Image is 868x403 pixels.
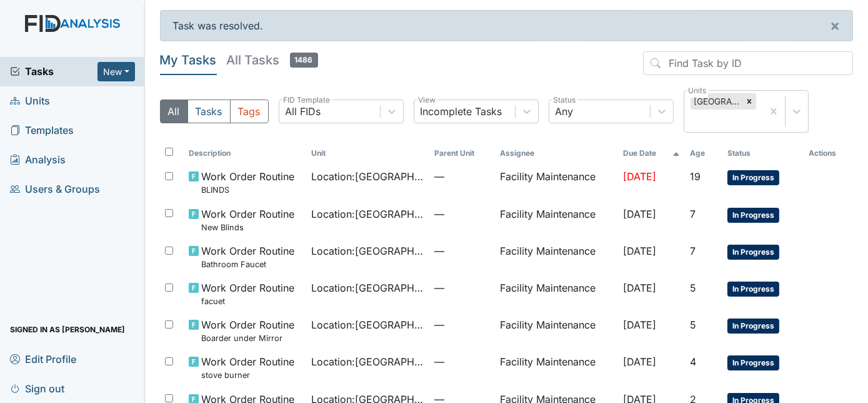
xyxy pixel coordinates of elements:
span: Work Order Routine BLINDS [201,169,294,196]
th: Toggle SortBy [618,143,684,164]
span: [DATE] [623,170,656,183]
span: 19 [690,170,701,183]
th: Toggle SortBy [429,143,495,164]
span: [DATE] [623,355,656,368]
span: [DATE] [623,245,656,257]
span: [DATE] [623,282,656,294]
small: Boarder under Mirror [201,332,294,344]
span: 5 [690,282,696,294]
button: Tasks [187,99,231,123]
span: Location : [GEOGRAPHIC_DATA] [312,207,425,222]
span: — [434,169,490,184]
button: All [160,99,188,123]
button: New [97,62,135,81]
span: In Progress [727,208,779,223]
span: Signed in as [PERSON_NAME] [10,320,125,339]
h5: All Tasks [227,51,318,69]
input: Find Task by ID [643,51,853,75]
span: Users & Groups [10,180,100,199]
button: Tags [230,99,269,123]
td: Facility Maintenance [495,349,618,386]
span: [DATE] [623,208,656,220]
span: In Progress [727,170,779,185]
span: Analysis [10,150,66,170]
th: Assignee [495,143,618,164]
small: New Blinds [201,222,294,233]
span: Location : [GEOGRAPHIC_DATA] [312,169,425,184]
span: — [434,354,490,369]
div: Any [556,104,574,119]
button: × [817,11,852,41]
small: Bathroom Faucet [201,258,294,270]
td: Facility Maintenance [495,201,618,238]
th: Actions [804,143,853,164]
th: Toggle SortBy [685,143,722,164]
span: Work Order Routine facuet [201,280,294,307]
small: BLINDS [201,184,294,196]
td: Facility Maintenance [495,164,618,201]
span: In Progress [727,319,779,334]
div: [GEOGRAPHIC_DATA] [691,93,742,110]
input: Toggle All Rows Selected [165,148,173,156]
small: stove burner [201,369,294,381]
span: — [434,280,490,295]
h5: My Tasks [160,51,217,69]
small: facuet [201,295,294,307]
span: — [434,243,490,258]
div: All FIDs [286,104,321,119]
span: 7 [690,245,696,257]
div: Incomplete Tasks [421,104,502,119]
span: Sign out [10,379,64,398]
div: Type filter [160,99,269,123]
span: [DATE] [623,319,656,331]
div: Task was resolved. [160,10,854,41]
span: Work Order Routine Bathroom Faucet [201,243,294,270]
span: 5 [690,319,696,331]
span: × [830,16,840,34]
span: — [434,317,490,332]
a: Tasks [10,64,97,79]
span: Location : [GEOGRAPHIC_DATA] [312,317,425,332]
span: Location : [GEOGRAPHIC_DATA] [312,354,425,369]
th: Toggle SortBy [184,143,307,164]
span: In Progress [727,282,779,297]
span: — [434,207,490,222]
span: Work Order Routine stove burner [201,354,294,381]
td: Facility Maintenance [495,238,618,275]
th: Toggle SortBy [722,143,804,164]
span: Location : [GEOGRAPHIC_DATA] [312,243,425,258]
span: Work Order Routine Boarder under Mirror [201,317,294,344]
span: Edit Profile [10,349,76,369]
span: 7 [690,208,696,220]
th: Toggle SortBy [307,143,430,164]
span: In Progress [727,355,779,370]
td: Facility Maintenance [495,312,618,349]
span: 1486 [290,53,318,68]
td: Facility Maintenance [495,275,618,312]
span: Units [10,91,50,111]
span: Work Order Routine New Blinds [201,207,294,233]
span: 4 [690,355,696,368]
span: In Progress [727,245,779,260]
span: Templates [10,121,74,140]
span: Location : [GEOGRAPHIC_DATA] [312,280,425,295]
